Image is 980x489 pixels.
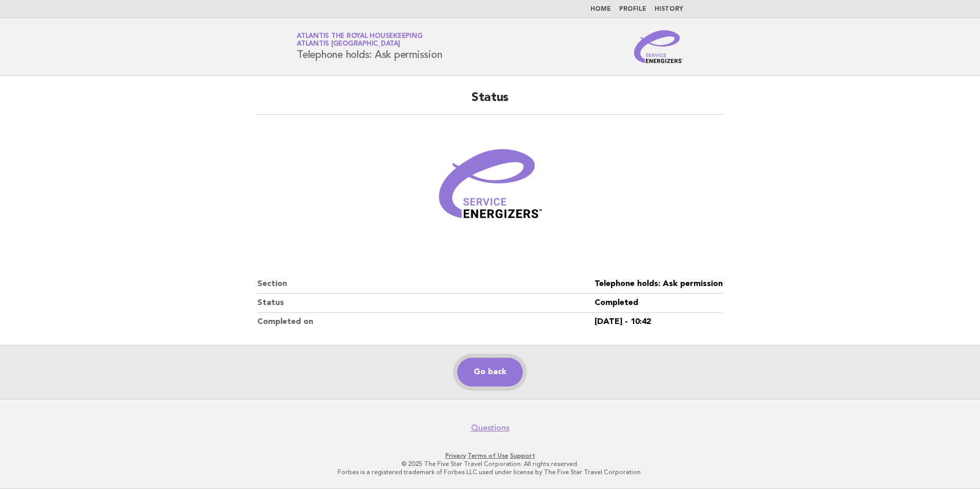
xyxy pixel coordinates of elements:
dt: Completed on [257,313,595,331]
h1: Telephone holds: Ask permission [297,33,442,60]
dd: [DATE] - 10:42 [595,313,723,331]
a: Go back [457,358,523,386]
h2: Status [257,90,723,115]
dt: Section [257,275,595,294]
p: © 2025 The Five Star Travel Corporation. All rights reserved. [176,460,804,468]
a: Privacy [445,452,466,459]
a: Terms of Use [467,452,508,459]
p: · · [176,452,804,460]
img: Service Energizers [634,30,683,63]
a: Profile [619,6,646,12]
p: Forbes is a registered trademark of Forbes LLC used under license by The Five Star Travel Corpora... [176,468,804,476]
span: Atlantis [GEOGRAPHIC_DATA] [297,41,400,48]
a: Support [510,452,535,459]
dt: Status [257,294,595,313]
a: Home [590,6,611,12]
dd: Completed [595,294,723,313]
img: Verified [428,127,552,250]
dd: Telephone holds: Ask permission [595,275,723,294]
a: Questions [471,423,509,433]
a: Atlantis the Royal HousekeepingAtlantis [GEOGRAPHIC_DATA] [297,33,422,47]
a: History [655,6,683,12]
